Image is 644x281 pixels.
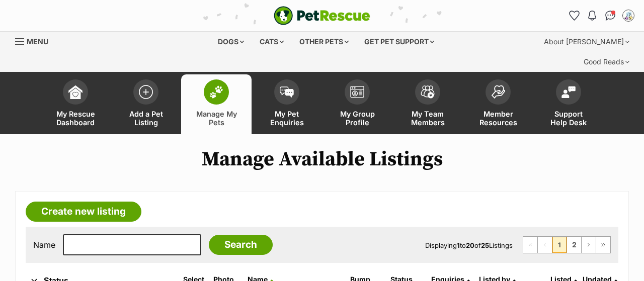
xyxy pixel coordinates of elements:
[181,74,252,134] a: Manage My Pets
[322,74,392,134] a: My Group Profile
[211,32,251,52] div: Dogs
[392,74,463,134] a: My Team Members
[546,110,591,127] span: Support Help Desk
[405,110,450,127] span: My Team Members
[481,241,489,249] strong: 25
[596,237,610,253] a: Last page
[523,236,611,253] nav: Pagination
[350,86,364,98] img: group-profile-icon-3fa3cf56718a62981997c0bc7e787c4b2cf8bcc04b72c1350f741eb67cf2f40e.svg
[623,11,633,21] img: Tara Seiffert-Smith profile pic
[523,237,537,253] span: First page
[53,110,98,127] span: My Rescue Dashboard
[33,240,55,249] label: Name
[577,52,636,72] div: Good Reads
[253,32,291,52] div: Cats
[26,202,141,222] a: Create new listing
[538,237,552,253] span: Previous page
[566,8,582,24] a: Favourites
[533,74,604,134] a: Support Help Desk
[27,37,48,46] span: Menu
[588,11,596,21] img: notifications-46538b983faf8c2785f20acdc204bb7945ddae34d4c08c2a6579f10ce5e182be.svg
[335,110,380,127] span: My Group Profile
[252,74,322,134] a: My Pet Enquiries
[620,8,636,24] button: My account
[357,32,441,52] div: Get pet support
[209,235,273,255] input: Search
[40,74,111,134] a: My Rescue Dashboard
[567,237,581,253] a: Page 2
[421,85,435,99] img: team-members-icon-5396bd8760b3fe7c0b43da4ab00e1e3bb1a5d9ba89233759b79545d2d3fc5d0d.svg
[274,6,370,25] a: PetRescue
[561,86,576,98] img: help-desk-icon-fdf02630f3aa405de69fd3d07c3f3aa587a6932b1a1747fa1d2bba05be0121f9.svg
[582,237,596,253] a: Next page
[566,8,636,24] ul: Account quick links
[139,85,153,99] img: add-pet-listing-icon-0afa8454b4691262ce3f59096e99ab1cd57d4a30225e0717b998d2c9b9846f56.svg
[194,110,239,127] span: Manage My Pets
[111,74,181,134] a: Add a Pet Listing
[537,32,636,52] div: About [PERSON_NAME]
[15,32,55,50] a: Menu
[123,110,169,127] span: Add a Pet Listing
[466,241,474,249] strong: 20
[280,86,294,98] img: pet-enquiries-icon-7e3ad2cf08bfb03b45e93fb7055b45f3efa6380592205ae92323e6603595dc1f.svg
[475,110,521,127] span: Member Resources
[209,85,223,99] img: manage-my-pets-icon-02211641906a0b7f246fdf0571729dbe1e7629f14944591b6c1af311fb30b64b.svg
[292,32,356,52] div: Other pets
[602,8,618,24] a: Conversations
[457,241,460,249] strong: 1
[605,11,616,21] img: chat-41dd97257d64d25036548639549fe6c8038ab92f7586957e7f3b1b290dea8141.svg
[491,85,505,99] img: member-resources-icon-8e73f808a243e03378d46382f2149f9095a855e16c252ad45f914b54edf8863c.svg
[552,237,567,253] span: Page 1
[274,6,370,25] img: logo-e224e6f780fb5917bec1dbf3a21bbac754714ae5b6737aabdf751b685950b380.svg
[463,74,533,134] a: Member Resources
[264,110,309,127] span: My Pet Enquiries
[68,85,83,99] img: dashboard-icon-eb2f2d2d3e046f16d808141f083e7271f6b2e854fb5c12c21221c1fb7104beca.svg
[425,241,513,249] span: Displaying to of Listings
[584,8,600,24] button: Notifications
